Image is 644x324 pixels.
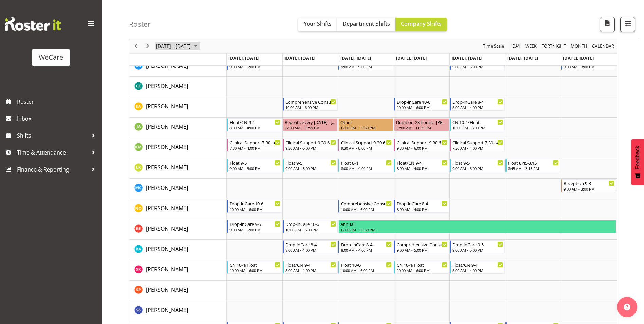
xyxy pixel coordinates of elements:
span: Finance & Reporting [17,164,88,175]
td: Kishendri Moodley resource [129,138,227,158]
div: CN 10-4/Float [229,261,280,268]
div: 12:00 AM - 11:59 PM [396,125,447,130]
td: Mary Childs resource [129,179,227,199]
div: Kishendri Moodley"s event - Clinical Support 7.30 - 4 Begin From Friday, September 12, 2025 at 7:... [450,139,505,151]
span: Roster [17,96,98,107]
div: 9:00 AM - 5:00 PM [397,247,447,253]
span: [PERSON_NAME] [146,204,188,212]
div: 10:00 AM - 6:00 PM [341,268,392,273]
td: Rachna Anderson resource [129,240,227,260]
span: [PERSON_NAME] [146,62,188,69]
span: [PERSON_NAME] [146,82,188,90]
div: 9:30 AM - 6:00 PM [341,145,392,151]
div: Float/CN 9-4 [452,261,503,268]
td: Saahit Kour resource [129,260,227,281]
button: Download a PDF of the roster according to the set date range. [600,17,615,32]
td: Samantha Poultney resource [129,281,227,301]
div: Ena Advincula"s event - Drop-inCare 8-4 Begin From Friday, September 12, 2025 at 8:00:00 AM GMT+1... [450,98,505,111]
span: [DATE], [DATE] [563,55,594,61]
div: Clinical Support 9.30-6 [285,139,336,146]
td: Charlotte Courtney resource [129,77,227,97]
span: [PERSON_NAME] [146,266,188,273]
div: 10:00 AM - 6:00 PM [229,268,280,273]
div: 10:00 AM - 6:00 PM [341,206,392,212]
button: September 2025 [155,42,200,51]
span: Time Scale [482,42,505,51]
a: [PERSON_NAME] [146,123,188,131]
button: Feedback - Show survey [631,139,644,185]
div: 10:00 AM - 6:00 PM [397,105,447,110]
div: 9:30 AM - 6:00 PM [285,145,336,151]
td: Sara Sherwin resource [129,301,227,321]
div: Float 8-4 [341,159,392,166]
div: Drop-inCare 9-5 [452,241,503,248]
div: Natasha Ottley"s event - Drop-inCare 8-4 Begin From Thursday, September 11, 2025 at 8:00:00 AM GM... [394,200,449,213]
div: Drop-inCare 8-4 [341,241,392,248]
span: [PERSON_NAME] [146,164,188,171]
div: 9:00 AM - 5:00 PM [341,64,392,69]
button: Next [143,42,152,51]
button: Fortnight [540,42,567,51]
button: Company Shifts [395,18,447,31]
div: 10:00 AM - 6:00 PM [229,206,280,212]
div: Liandy Kritzinger"s event - Float 8-4 Begin From Wednesday, September 10, 2025 at 8:00:00 AM GMT+... [338,159,393,172]
td: Rachel Els resource [129,219,227,240]
div: Kishendri Moodley"s event - Clinical Support 9.30-6 Begin From Tuesday, September 9, 2025 at 9:30... [283,139,338,151]
span: Your Shifts [303,20,332,28]
td: Liandy Kritzinger resource [129,158,227,179]
div: Liandy Kritzinger"s event - Float 9-5 Begin From Monday, September 8, 2025 at 9:00:00 AM GMT+12:0... [227,159,282,172]
div: Saahit Kour"s event - CN 10-4/Float Begin From Thursday, September 11, 2025 at 10:00:00 AM GMT+12... [394,261,449,274]
button: Your Shifts [298,18,337,31]
div: Saahit Kour"s event - Float/CN 9-4 Begin From Tuesday, September 9, 2025 at 8:00:00 AM GMT+12:00 ... [283,261,338,274]
span: [PERSON_NAME] [146,245,188,253]
span: Week [525,42,537,51]
div: 10:00 AM - 6:00 PM [452,125,503,130]
div: Rachna Anderson"s event - Drop-inCare 8-4 Begin From Wednesday, September 10, 2025 at 8:00:00 AM ... [338,240,393,253]
div: next period [142,39,153,53]
span: Company Shifts [401,20,442,28]
div: 12:00 AM - 11:59 PM [340,227,614,232]
td: Ena Advincula resource [129,97,227,118]
span: calendar [591,42,615,51]
button: Timeline Week [524,42,538,51]
div: Jane Arps"s event - CN 10-4/Float Begin From Friday, September 12, 2025 at 10:00:00 AM GMT+12:00 ... [450,118,505,131]
div: Jane Arps"s event - Repeats every tuesday - Jane Arps Begin From Tuesday, September 9, 2025 at 12... [283,118,338,131]
div: Drop-inCare 9-5 [229,220,280,227]
div: Float/CN 9-4 [285,261,336,268]
div: Comprehensive Consult 10-6 [341,200,392,207]
div: 8:00 AM - 4:00 PM [285,247,336,253]
div: Saahit Kour"s event - CN 10-4/Float Begin From Monday, September 8, 2025 at 10:00:00 AM GMT+12:00... [227,261,282,274]
div: 8:00 AM - 4:00 PM [452,268,503,273]
div: Natasha Ottley"s event - Drop-inCare 10-6 Begin From Monday, September 8, 2025 at 10:00:00 AM GMT... [227,200,282,213]
div: Reception 9-3 [564,180,614,186]
a: [PERSON_NAME] [146,102,188,110]
div: Liandy Kritzinger"s event - Float 8.45-3.15 Begin From Saturday, September 13, 2025 at 8:45:00 AM... [505,159,560,172]
span: [PERSON_NAME] [146,306,188,314]
div: 9:00 AM - 5:00 PM [452,166,503,171]
span: [DATE], [DATE] [452,55,482,61]
div: Natasha Ottley"s event - Comprehensive Consult 10-6 Begin From Wednesday, September 10, 2025 at 1... [338,200,393,213]
div: Comprehensive Consult 10-6 [285,98,336,105]
div: Jane Arps"s event - Float/CN 9-4 Begin From Monday, September 8, 2025 at 8:00:00 AM GMT+12:00 End... [227,118,282,131]
div: 10:00 AM - 6:00 PM [285,227,336,232]
span: [PERSON_NAME] [146,184,188,192]
div: 9:00 AM - 5:00 PM [452,64,503,69]
a: [PERSON_NAME] [146,286,188,294]
button: Month [591,42,615,51]
div: WeCare [39,52,63,62]
span: Feedback [634,146,641,169]
span: Inbox [17,113,98,124]
div: 9:00 AM - 5:00 PM [285,166,336,171]
span: [PERSON_NAME] [146,123,188,130]
div: 9:00 AM - 5:00 PM [229,166,280,171]
a: [PERSON_NAME] [146,204,188,212]
div: Rachna Anderson"s event - Comprehensive Consult 9-5 Begin From Thursday, September 11, 2025 at 9:... [394,240,449,253]
div: Jane Arps"s event - Duration 23 hours - Jane Arps Begin From Thursday, September 11, 2025 at 12:0... [394,118,449,131]
div: Liandy Kritzinger"s event - Float 9-5 Begin From Friday, September 12, 2025 at 9:00:00 AM GMT+12:... [450,159,505,172]
span: Time & Attendance [17,147,88,158]
button: Timeline Day [511,42,522,51]
div: Float 9-5 [452,159,503,166]
span: [DATE], [DATE] [228,55,259,61]
button: Time Scale [482,42,505,51]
